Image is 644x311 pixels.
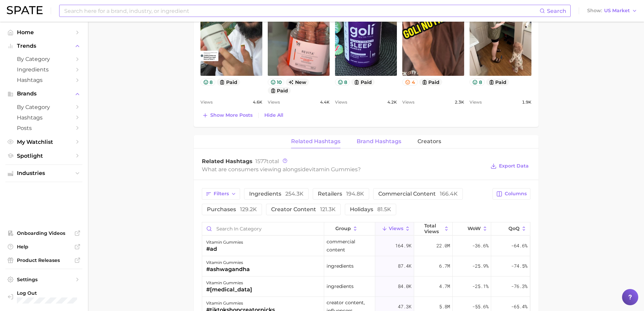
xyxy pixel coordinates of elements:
[5,151,82,161] a: Spotlight
[202,222,324,235] input: Search in category
[505,191,527,197] span: Columns
[17,91,71,97] span: Brands
[249,191,304,197] span: ingredients
[5,168,82,178] button: Industries
[268,79,285,86] button: 10
[604,9,630,13] span: US Market
[268,98,280,106] span: Views
[5,89,82,99] button: Brands
[17,114,71,121] span: Hashtags
[453,222,491,236] button: WoW
[318,191,364,197] span: retailers
[206,279,252,287] div: vitamin gummies
[587,9,602,13] span: Show
[327,262,354,270] span: ingredients
[5,228,82,238] a: Onboarding Videos
[327,238,373,254] span: commercial content
[17,290,77,296] span: Log Out
[387,98,397,106] span: 4.2k
[389,226,403,231] span: Views
[470,79,485,86] button: 8
[255,158,266,164] span: 1577
[398,303,411,311] span: 47.3k
[468,226,481,231] span: WoW
[268,87,291,94] button: paid
[439,303,450,311] span: 5.8m
[402,98,414,106] span: Views
[327,282,354,290] span: ingredients
[5,137,82,147] a: My Watchlist
[200,79,216,86] button: 8
[200,111,254,120] button: Show more posts
[414,222,453,236] button: Total Views
[17,139,71,145] span: My Watchlist
[472,282,488,290] span: -25.1%
[210,112,253,118] span: Show more posts
[17,244,71,250] span: Help
[439,282,450,290] span: 4.7m
[547,8,566,14] span: Search
[398,262,411,270] span: 87.4k
[217,79,240,86] button: paid
[5,274,82,285] a: Settings
[335,226,351,231] span: group
[17,29,71,36] span: Home
[64,5,540,17] input: Search here for a brand, industry, or ingredient
[378,191,458,197] span: commercial content
[255,158,279,164] span: total
[5,123,82,133] a: Posts
[206,265,250,273] div: #ashwagandha
[285,191,304,197] span: 254.3k
[207,207,257,212] span: purchases
[486,79,509,86] button: paid
[240,206,257,213] span: 129.2k
[202,188,240,200] button: Filters
[206,245,243,253] div: #ad
[291,138,340,145] span: Related Hashtags
[491,222,530,236] button: QoQ
[335,98,347,106] span: Views
[419,79,443,86] button: paid
[472,303,488,311] span: -55.6%
[17,104,71,110] span: by Category
[522,98,531,106] span: 1.9k
[351,79,375,86] button: paid
[5,27,82,38] a: Home
[7,6,43,14] img: SPATE
[206,299,275,307] div: vitamin gummies
[320,98,330,106] span: 4.4k
[202,158,253,164] span: Related Hashtags
[5,102,82,112] a: by Category
[5,288,82,306] a: Log out. Currently logged in with e-mail clee@jamiesonlabs.com.
[206,259,250,267] div: vitamin gummies
[200,98,213,106] span: Views
[499,163,529,169] span: Export Data
[264,112,283,118] span: Hide All
[5,112,82,123] a: Hashtags
[508,226,520,231] span: QoQ
[424,223,442,234] span: Total Views
[253,98,262,106] span: 4.6k
[206,286,252,294] div: #[MEDICAL_DATA]
[17,125,71,131] span: Posts
[472,262,488,270] span: -25.9%
[398,282,411,290] span: 84.0k
[5,54,82,64] a: by Category
[5,255,82,265] a: Product Releases
[395,242,411,250] span: 164.9k
[286,79,309,86] span: new
[324,222,376,236] button: group
[436,242,450,250] span: 22.0m
[5,64,82,75] a: Ingredients
[309,166,358,173] span: vitamin gummies
[17,56,71,62] span: by Category
[5,41,82,51] button: Trends
[493,188,530,200] button: Columns
[5,75,82,85] a: Hashtags
[511,303,527,311] span: -65.4%
[17,43,71,49] span: Trends
[202,236,530,256] button: vitamin gummies#adcommercial content164.9k22.0m-36.6%-64.6%
[470,98,482,106] span: Views
[439,262,450,270] span: 6.7m
[17,230,71,236] span: Onboarding Videos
